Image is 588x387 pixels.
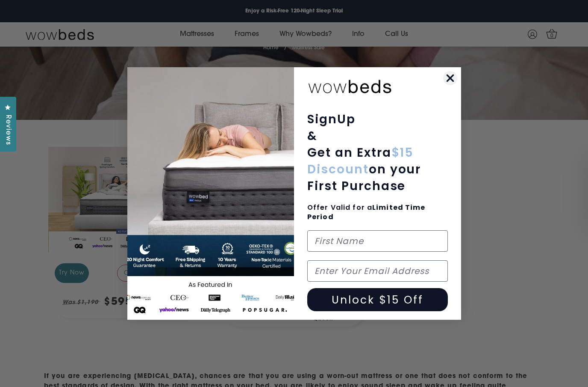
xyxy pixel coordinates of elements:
[307,260,448,282] input: Enter Your Email Address
[307,288,448,311] button: Unlock $15 Off
[307,144,414,178] span: $15 Discount
[307,202,426,222] span: Limited Time Period
[2,115,13,145] span: Reviews
[307,74,393,98] img: wowbeds-logo-2
[307,202,426,222] span: Offer Valid for a
[443,71,458,86] button: Close dialog
[307,128,318,144] span: &
[307,111,356,128] span: SignUp
[307,230,448,252] input: First Name
[127,67,294,320] img: 654b37c0-041b-4dc1-9035-2cedd1fa2a67.jpeg
[307,144,421,194] span: Get an Extra on your First Purchase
